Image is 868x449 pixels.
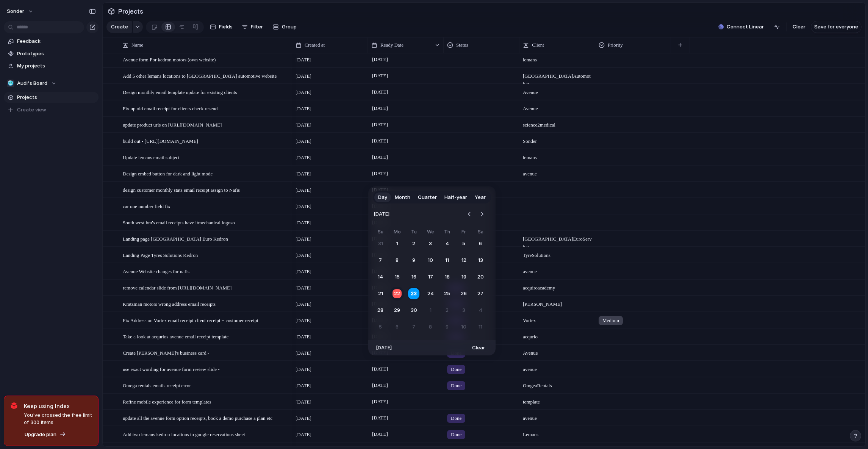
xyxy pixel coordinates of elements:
[424,270,437,284] button: Wednesday, September 17th, 2025
[407,253,421,267] button: Tuesday, September 9th, 2025
[390,237,404,250] button: Monday, September 1st, 2025
[390,270,404,284] button: Monday, September 15th, 2025
[474,287,487,300] button: Saturday, September 27th, 2025
[440,304,454,317] button: Thursday, October 2nd, 2025
[414,191,441,203] button: Quarter
[457,237,471,250] button: Friday, September 5th, 2025
[374,304,387,317] button: Sunday, September 28th, 2025
[374,206,389,222] span: [DATE]
[407,237,421,250] button: Tuesday, September 2nd, 2025
[395,194,410,201] span: Month
[374,191,391,203] button: Day
[390,228,404,237] th: Monday
[440,237,454,250] button: Thursday, September 4th, 2025
[424,237,437,250] button: Wednesday, September 3rd, 2025
[407,270,421,284] button: Tuesday, September 16th, 2025
[469,343,488,353] button: Clear
[457,320,471,334] button: Friday, October 10th, 2025
[407,320,421,334] button: Tuesday, October 7th, 2025
[440,287,454,300] button: Thursday, September 25th, 2025
[390,320,404,334] button: Monday, October 6th, 2025
[407,304,421,317] button: Tuesday, September 30th, 2025
[457,253,471,267] button: Friday, September 12th, 2025
[374,320,387,334] button: Sunday, October 5th, 2025
[440,253,454,267] button: Thursday, September 11th, 2025
[474,237,487,250] button: Saturday, September 6th, 2025
[374,237,387,250] button: Sunday, August 31st, 2025
[374,270,387,284] button: Sunday, September 14th, 2025
[444,194,467,201] span: Half-year
[464,209,475,219] button: Go to the Previous Month
[418,194,437,201] span: Quarter
[474,253,487,267] button: Saturday, September 13th, 2025
[407,228,421,237] th: Tuesday
[374,228,387,237] th: Sunday
[374,287,387,300] button: Sunday, September 21st, 2025
[378,194,387,201] span: Day
[424,320,437,334] button: Wednesday, October 8th, 2025
[376,344,392,352] span: [DATE]
[477,209,487,219] button: Go to the Next Month
[374,253,387,267] button: Sunday, September 7th, 2025
[424,304,437,317] button: Wednesday, October 1st, 2025
[475,194,486,201] span: Year
[440,228,454,237] th: Thursday
[440,270,454,284] button: Thursday, September 18th, 2025
[474,304,487,317] button: Saturday, October 4th, 2025
[390,253,404,267] button: Monday, September 8th, 2025
[457,228,471,237] th: Friday
[474,228,487,237] th: Saturday
[471,191,490,203] button: Year
[441,191,471,203] button: Half-year
[440,320,454,334] button: Thursday, October 9th, 2025
[390,287,404,300] button: Today, Monday, September 22nd, 2025
[424,228,437,237] th: Wednesday
[457,270,471,284] button: Friday, September 19th, 2025
[374,228,487,334] table: September 2025
[391,191,414,203] button: Month
[407,287,421,300] button: Tuesday, September 23rd, 2025, selected
[472,344,485,352] span: Clear
[474,320,487,334] button: Saturday, October 11th, 2025
[424,287,437,300] button: Wednesday, September 24th, 2025
[474,270,487,284] button: Saturday, September 20th, 2025
[457,304,471,317] button: Friday, October 3rd, 2025
[390,304,404,317] button: Monday, September 29th, 2025
[457,287,471,300] button: Friday, September 26th, 2025
[424,253,437,267] button: Wednesday, September 10th, 2025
